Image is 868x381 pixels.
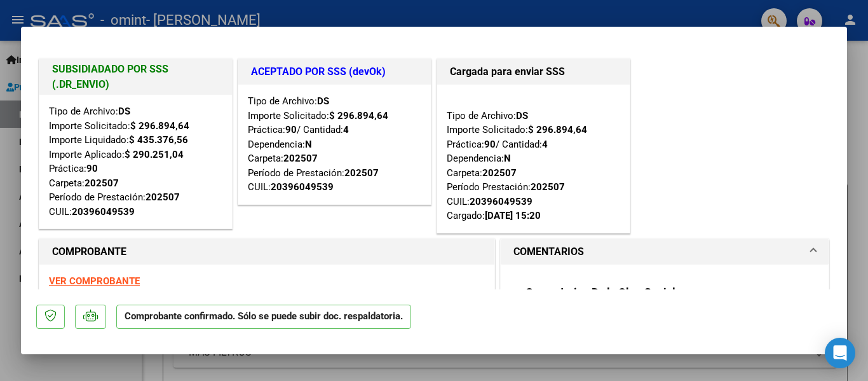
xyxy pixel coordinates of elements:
mat-expansion-panel-header: COMENTARIOS [501,239,829,265]
div: 20396049539 [470,195,532,209]
strong: 4 [542,139,548,150]
strong: 90 [86,163,98,174]
strong: DS [317,95,329,107]
h1: COMENTARIOS [513,244,584,260]
strong: 90 [484,139,496,150]
div: 20396049539 [271,180,334,195]
strong: N [305,139,312,150]
strong: N [504,153,511,164]
strong: [DATE] 15:20 [485,210,541,221]
strong: $ 296.894,64 [528,124,587,135]
strong: $ 296.894,64 [130,120,189,132]
p: Comprobante confirmado. Sólo se puede subir doc. respaldatoria. [116,305,411,329]
div: Tipo de Archivo: Importe Solicitado: Práctica: / Cantidad: Dependencia: Carpeta: Período Prestaci... [447,94,620,223]
strong: 202507 [482,167,517,179]
div: 20396049539 [72,205,135,219]
h1: SUBSIDIADADO POR SSS (.DR_ENVIO) [52,62,219,92]
strong: $ 290.251,04 [125,149,184,160]
strong: $ 296.894,64 [329,110,388,121]
strong: DS [118,106,130,117]
strong: DS [516,110,528,121]
strong: 90 [285,124,297,135]
strong: 202507 [283,153,318,164]
div: Tipo de Archivo: Importe Solicitado: Importe Liquidado: Importe Aplicado: Práctica: Carpeta: Perí... [49,104,222,219]
strong: 202507 [531,181,565,193]
div: Tipo de Archivo: Importe Solicitado: Práctica: / Cantidad: Dependencia: Carpeta: Período de Prest... [248,94,421,195]
strong: 202507 [344,167,379,179]
strong: 4 [343,124,349,135]
div: Open Intercom Messenger [825,338,855,368]
a: VER COMPROBANTE [49,275,140,287]
strong: COMPROBANTE [52,246,126,258]
h1: Cargada para enviar SSS [450,64,617,80]
strong: $ 435.376,56 [129,134,188,146]
strong: Comentarios De la Obra Social: [526,286,679,298]
h1: ACEPTADO POR SSS (devOk) [251,64,418,80]
strong: 202507 [146,191,180,203]
strong: 202507 [85,177,119,189]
